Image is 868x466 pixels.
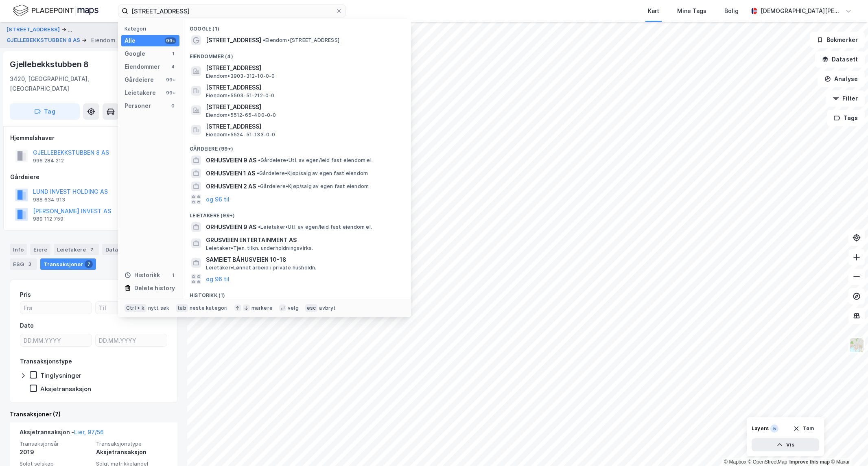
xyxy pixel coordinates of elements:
[102,244,133,255] div: Datasett
[96,440,168,447] span: Transaksjonstype
[761,6,842,16] div: [DEMOGRAPHIC_DATA][PERSON_NAME]
[206,63,401,73] span: [STREET_ADDRESS]
[74,429,104,435] a: Lier, 97/56
[54,244,99,255] div: Leietakere
[257,170,368,177] span: Gårdeiere • Kjøp/salg av egen fast eiendom
[91,35,116,45] div: Eiendom
[206,274,230,284] button: og 96 til
[10,409,177,419] div: Transaksjoner (7)
[85,260,93,268] div: 7
[190,305,228,311] div: neste kategori
[170,272,176,278] div: 1
[206,131,275,138] span: Eiendom • 5524-51-133-0-0
[810,32,865,48] button: Bokmerker
[125,88,156,98] div: Leietakere
[96,334,167,346] input: DD.MM.YYYY
[258,224,372,230] span: Leietaker • Utl. av egen/leid fast eiendom el.
[288,305,299,311] div: velg
[206,73,275,79] span: Eiendom • 3903-312-10-0-0
[170,63,176,70] div: 4
[827,110,865,126] button: Tags
[183,47,411,61] div: Eiendommer (4)
[20,447,91,457] div: 2019
[68,25,72,35] div: ...
[148,305,170,311] div: nytt søk
[125,49,145,59] div: Google
[206,182,256,191] span: ORHUSVEIEN 2 AS
[10,133,177,143] div: Hjemmelshaver
[134,283,175,293] div: Delete history
[170,103,176,109] div: 0
[10,258,37,270] div: ESG
[258,183,369,190] span: Gårdeiere • Kjøp/salg av egen fast eiendom
[206,35,261,45] span: [STREET_ADDRESS]
[125,36,136,46] div: Alle
[263,37,265,43] span: •
[165,37,176,44] div: 99+
[33,197,65,203] div: 988 634 913
[827,427,868,466] div: Kontrollprogram for chat
[206,102,401,112] span: [STREET_ADDRESS]
[7,36,82,44] button: GJELLEBEKKSTUBBEN 8 AS
[13,4,98,18] img: logo.f888ab2527a4732fd821a326f86c7f29.svg
[183,286,411,300] div: Historikk (1)
[206,222,256,232] span: ORHUSVEIEN 9 AS
[206,83,401,92] span: [STREET_ADDRESS]
[183,139,411,154] div: Gårdeiere (99+)
[257,170,259,176] span: •
[20,427,104,440] div: Aksjetransaksjon -
[125,26,179,32] div: Kategori
[10,58,90,71] div: Gjellebekkstubben 8
[815,51,865,68] button: Datasett
[206,265,317,271] span: Leietaker • Lønnet arbeid i private husholdn.
[20,440,91,447] span: Transaksjonsår
[826,90,865,107] button: Filter
[125,101,151,111] div: Personer
[818,71,865,87] button: Analyse
[206,122,401,131] span: [STREET_ADDRESS]
[128,5,336,17] input: Søk på adresse, matrikkel, gårdeiere, leietakere eller personer
[20,334,92,346] input: DD.MM.YYYY
[20,302,92,314] input: Fra
[125,62,160,72] div: Eiendommer
[10,172,177,182] div: Gårdeiere
[206,168,255,178] span: ORHUSVEIEN 1 AS
[305,304,318,312] div: esc
[170,50,176,57] div: 1
[789,459,830,465] a: Improve this map
[724,459,746,465] a: Mapbox
[125,75,154,85] div: Gårdeiere
[677,6,706,16] div: Mine Tags
[96,447,168,457] div: Aksjetransaksjon
[724,6,739,16] div: Bolig
[40,372,81,379] div: Tinglysninger
[251,305,273,311] div: markere
[788,422,819,435] button: Tøm
[125,270,160,280] div: Historikk
[258,224,260,230] span: •
[648,6,659,16] div: Kart
[206,255,401,265] span: SAMEIET BÅHUSVEIEN 10-18
[849,337,864,353] img: Z
[20,357,72,366] div: Transaksjonstype
[40,385,91,393] div: Aksjetransaksjon
[770,424,778,433] div: 5
[20,321,34,330] div: Dato
[258,183,260,189] span: •
[33,216,63,222] div: 989 112 759
[40,258,96,270] div: Transaksjoner
[20,290,31,300] div: Pris
[183,206,411,221] div: Leietakere (99+)
[26,260,34,268] div: 3
[206,112,276,118] span: Eiendom • 5512-65-400-0-0
[827,427,868,466] iframe: Chat Widget
[263,37,339,44] span: Eiendom • [STREET_ADDRESS]
[752,438,819,451] button: Vis
[96,302,167,314] input: Til
[258,157,260,163] span: •
[33,158,64,164] div: 996 284 212
[176,304,188,312] div: tab
[752,425,769,432] div: Layers
[10,103,80,120] button: Tag
[748,459,787,465] a: OpenStreetMap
